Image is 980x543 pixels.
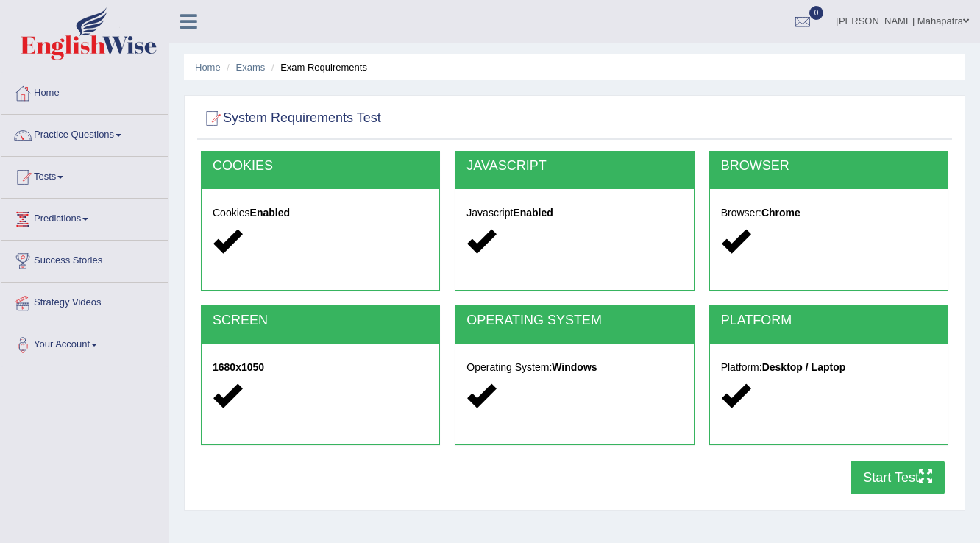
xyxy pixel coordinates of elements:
h5: Cookies [213,207,428,219]
a: Practice Questions [1,115,168,152]
h2: BROWSER [721,159,937,174]
a: Home [1,73,168,110]
h2: PLATFORM [721,313,937,328]
span: 0 [809,6,824,20]
a: Exams [236,62,266,73]
a: Your Account [1,324,168,361]
strong: Enabled [250,207,290,219]
li: Exam Requirements [268,60,367,74]
h2: OPERATING SYSTEM [466,313,682,328]
a: Predictions [1,199,168,235]
h2: JAVASCRIPT [466,159,682,174]
strong: Chrome [761,207,800,219]
h5: Operating System: [466,362,682,373]
strong: Desktop / Laptop [762,361,846,373]
strong: Enabled [513,207,553,219]
h2: COOKIES [213,159,428,174]
button: Start Test [851,461,945,494]
h2: System Requirements Test [201,107,381,129]
h2: SCREEN [213,313,428,328]
strong: 1680x1050 [213,361,264,373]
a: Strategy Videos [1,283,168,319]
strong: Windows [552,361,597,373]
h5: Javascript [466,207,682,219]
a: Home [195,62,221,73]
h5: Platform: [721,362,937,373]
a: Success Stories [1,241,168,277]
a: Tests [1,157,168,194]
h5: Browser: [721,207,937,219]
